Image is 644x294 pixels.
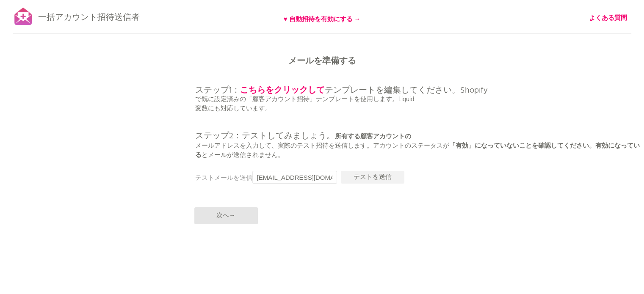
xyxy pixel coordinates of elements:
[195,129,335,143] font: ステップ2：テストしてみましょう。
[240,84,325,97] a: こちらをクリックして
[195,141,271,151] font: メールアドレスを入力して
[202,150,284,160] font: とメールが送信されません。
[325,84,488,97] font: テンプレートを編集してください。Shopify
[195,141,640,160] font: 「有効」になっていないことを確認してください。有効になっている
[195,94,414,104] font: で既に設定済みの「顧客アカウント招待」テンプレートを使用します。Liquid
[288,55,356,68] font: メールを準備する
[589,14,627,23] a: よくある質問
[354,172,392,182] font: テストを送信
[195,84,240,97] font: ステップ1：
[195,173,265,183] font: テストメールを送信する
[373,141,449,151] font: アカウントのステータスが
[195,104,271,114] font: 変数にも対応しています。
[216,211,235,221] font: 次へ→
[335,132,411,142] font: 所有する顧客アカウントの
[284,14,361,25] font: ♥ 自動招待を有効にする →
[38,11,140,25] font: 一括アカウント招待送信者
[271,141,373,151] font: 、実際のテスト招待を送信します。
